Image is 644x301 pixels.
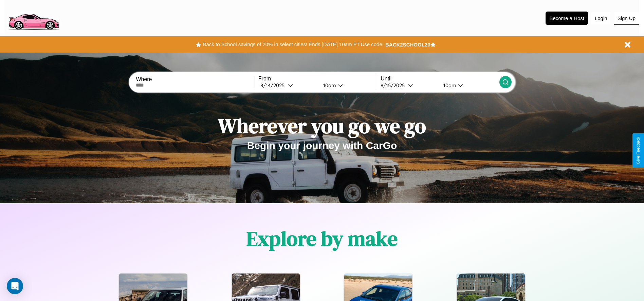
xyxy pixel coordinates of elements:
div: 8 / 15 / 2025 [381,82,408,89]
label: Where [136,76,254,82]
button: Become a Host [546,12,588,25]
h1: Explore by make [246,225,398,252]
b: BACK2SCHOOL20 [385,42,430,48]
button: 8/14/2025 [258,82,318,89]
div: Give Feedback [636,137,641,164]
div: 10am [440,82,458,89]
div: 8 / 14 / 2025 [260,82,288,89]
img: logo [5,3,62,32]
button: Sign Up [614,12,639,25]
button: 10am [438,82,499,89]
div: 10am [320,82,338,89]
button: Login [591,12,611,24]
button: Back to School savings of 20% in select cities! Ends [DATE] 10am PT.Use code: [201,40,385,49]
label: Until [381,76,499,82]
div: Open Intercom Messenger [7,278,23,294]
button: 10am [318,82,377,89]
label: From [258,76,377,82]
